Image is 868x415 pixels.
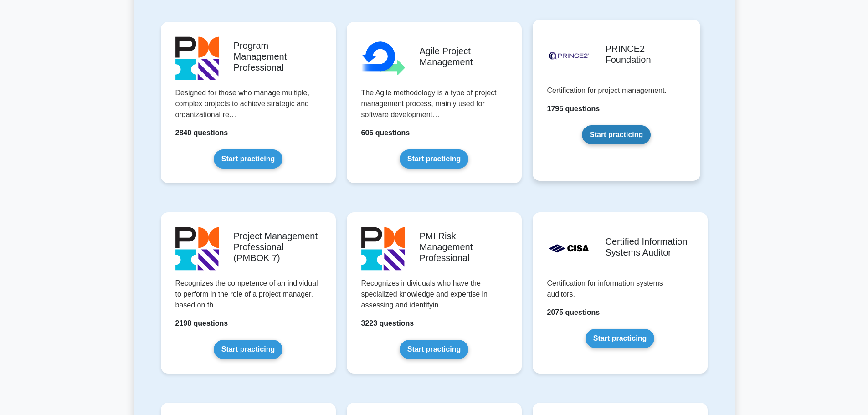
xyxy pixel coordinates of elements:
a: Start practicing [400,340,468,359]
a: Start practicing [586,329,654,348]
a: Start practicing [582,125,651,144]
a: Start practicing [214,149,282,169]
a: Start practicing [214,340,282,359]
a: Start practicing [400,149,468,169]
